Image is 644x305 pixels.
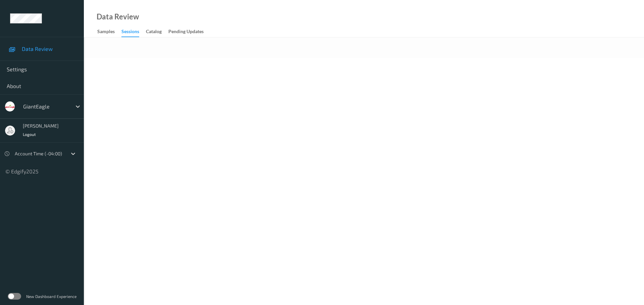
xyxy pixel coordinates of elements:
[121,27,146,37] a: Sessions
[97,13,139,20] div: Data Review
[97,28,115,36] div: Samples
[97,27,121,36] a: Samples
[146,28,162,36] div: Catalog
[168,27,210,36] a: Pending Updates
[146,27,168,36] a: Catalog
[121,28,139,37] div: Sessions
[168,28,204,36] div: Pending Updates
